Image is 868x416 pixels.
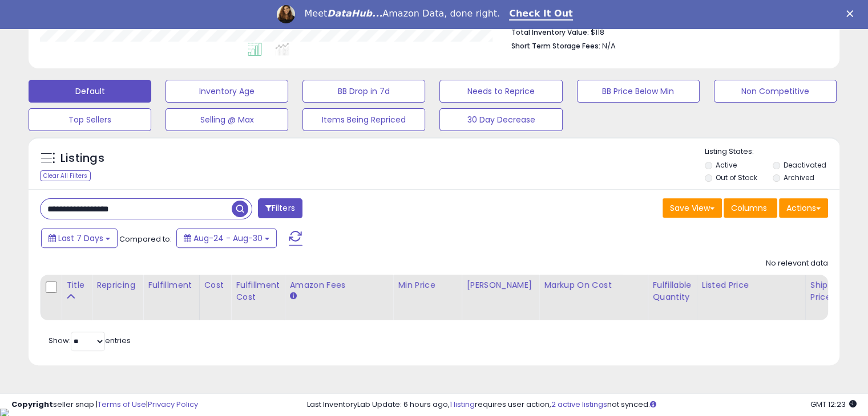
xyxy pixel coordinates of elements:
button: Actions [779,198,828,218]
div: seller snap | | [11,399,198,410]
span: Last 7 Days [58,233,103,244]
div: [PERSON_NAME] [466,279,534,291]
span: 2025-09-9 12:23 GMT [810,399,857,410]
span: Compared to: [119,234,172,244]
button: Items Being Repriced [302,108,425,131]
button: Aug-24 - Aug-30 [176,229,277,248]
strong: Copyright [11,399,53,410]
i: DataHub... [327,8,382,19]
div: Repricing [96,279,138,291]
small: Amazon Fees. [289,291,296,301]
a: 2 active listings [551,399,607,410]
a: 1 listing [450,399,475,410]
span: Aug-24 - Aug-30 [193,233,263,244]
div: Meet Amazon Data, done right. [304,8,500,19]
a: Check It Out [509,8,573,21]
div: Listed Price [702,279,801,291]
button: Filters [258,198,302,218]
button: Default [29,80,151,103]
span: Show: entries [49,335,131,346]
img: Profile image for Georgie [277,5,295,23]
button: 30 Day Decrease [439,108,562,131]
span: Columns [731,202,767,214]
div: Fulfillment Cost [236,279,280,303]
div: Amazon Fees [289,279,388,291]
button: Columns [724,198,777,218]
div: Close [846,10,858,17]
a: Privacy Policy [148,399,198,410]
button: Inventory Age [165,80,288,103]
label: Deactivated [783,160,826,170]
div: No relevant data [766,258,828,269]
button: BB Drop in 7d [302,80,425,103]
p: Listing States: [705,146,839,157]
a: Terms of Use [98,399,146,410]
div: Fulfillment [148,279,194,291]
label: Archived [783,173,814,182]
div: Fulfillable Quantity [652,279,692,303]
div: Markup on Cost [544,279,643,291]
div: Clear All Filters [40,170,91,181]
th: The percentage added to the cost of goods (COGS) that forms the calculator for Min & Max prices. [539,275,648,320]
button: Needs to Reprice [439,80,562,103]
h5: Listings [60,150,104,166]
button: Top Sellers [29,108,151,131]
div: Cost [204,279,227,291]
button: Selling @ Max [165,108,288,131]
button: Save View [663,198,722,218]
button: BB Price Below Min [577,80,700,103]
label: Active [716,160,737,170]
button: Last 7 Days [41,229,118,248]
div: Last InventoryLab Update: 6 hours ago, requires user action, not synced. [307,399,857,410]
div: Min Price [398,279,457,291]
div: Ship Price [810,279,833,303]
div: Title [66,279,87,291]
label: Out of Stock [716,173,757,182]
button: Non Competitive [714,80,837,103]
